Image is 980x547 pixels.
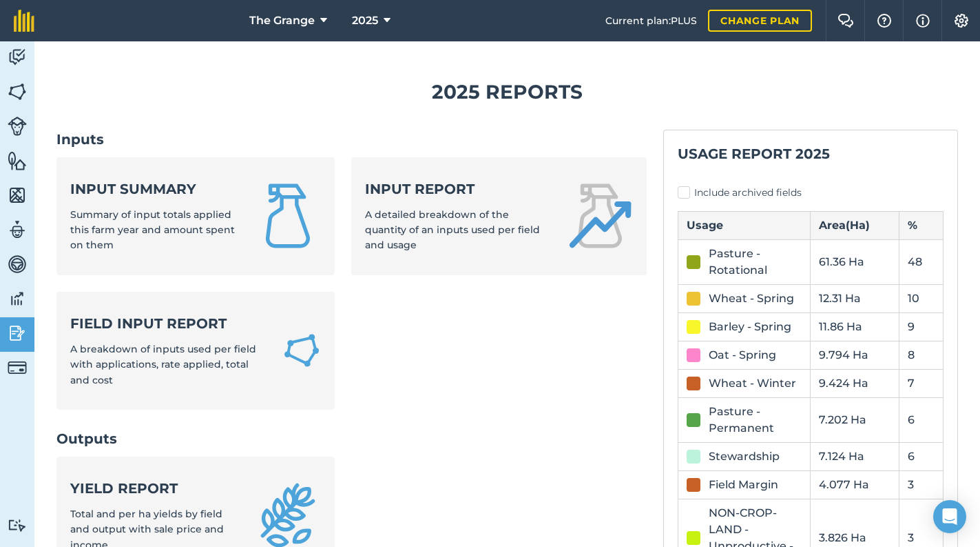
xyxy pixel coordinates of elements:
td: 6 [899,442,943,470]
a: Field Input ReportA breakdown of inputs used per field with applications, rate applied, total and... [56,292,335,410]
div: Pasture - Permanent [709,404,802,437]
img: Two speech bubbles overlapping with the left bubble in the forefront [837,14,854,28]
td: 7.124 Ha [811,442,899,470]
img: A question mark icon [876,14,893,28]
div: Pasture - Rotational [709,246,802,279]
span: A detailed breakdown of the quantity of an inputs used per field and usage [365,208,540,252]
strong: Field Input Report [70,314,266,333]
td: 48 [899,239,943,284]
img: svg+xml;base64,PD94bWwgdmVyc2lvbj0iMS4wIiBlbmNvZGluZz0idXRmLTgiPz4KPCEtLSBHZW5lcmF0b3I6IEFkb2JlIE... [8,519,27,532]
img: svg+xml;base64,PHN2ZyB4bWxucz0iaHR0cDovL3d3dy53My5vcmcvMjAwMC9zdmciIHdpZHRoPSI1NiIgaGVpZ2h0PSI2MC... [8,185,27,206]
img: svg+xml;base64,PD94bWwgdmVyc2lvbj0iMS4wIiBlbmNvZGluZz0idXRmLTgiPz4KPCEtLSBHZW5lcmF0b3I6IEFkb2JlIE... [8,288,27,309]
img: svg+xml;base64,PD94bWwgdmVyc2lvbj0iMS4wIiBlbmNvZGluZz0idXRmLTgiPz4KPCEtLSBHZW5lcmF0b3I6IEFkb2JlIE... [8,358,27,377]
img: svg+xml;base64,PD94bWwgdmVyc2lvbj0iMS4wIiBlbmNvZGluZz0idXRmLTgiPz4KPCEtLSBHZW5lcmF0b3I6IEFkb2JlIE... [8,254,27,275]
div: Wheat - Spring [709,290,794,307]
img: Input report [567,183,633,249]
h2: Outputs [56,429,647,448]
label: Include archived fields [678,186,943,200]
td: 6 [899,397,943,442]
td: 8 [899,341,943,369]
div: Open Intercom Messenger [933,500,966,533]
td: 61.36 Ha [811,239,899,284]
img: svg+xml;base64,PHN2ZyB4bWxucz0iaHR0cDovL3d3dy53My5vcmcvMjAwMC9zdmciIHdpZHRoPSI1NiIgaGVpZ2h0PSI2MC... [8,81,27,102]
th: Area ( Ha ) [811,211,899,239]
th: % [899,211,943,239]
div: Wheat - Winter [709,375,796,392]
img: svg+xml;base64,PHN2ZyB4bWxucz0iaHR0cDovL3d3dy53My5vcmcvMjAwMC9zdmciIHdpZHRoPSI1NiIgaGVpZ2h0PSI2MC... [8,150,27,171]
span: 2025 [352,12,378,29]
img: Field Input Report [282,330,321,371]
td: 3 [899,470,943,499]
img: svg+xml;base64,PHN2ZyB4bWxucz0iaHR0cDovL3d3dy53My5vcmcvMjAwMC9zdmciIHdpZHRoPSIxNyIgaGVpZ2h0PSIxNy... [916,12,930,29]
td: 10 [899,284,943,312]
td: 9.794 Ha [811,341,899,369]
div: Oat - Spring [709,347,776,364]
h2: Inputs [56,130,647,149]
td: 4.077 Ha [811,470,899,499]
img: svg+xml;base64,PD94bWwgdmVyc2lvbj0iMS4wIiBlbmNvZGluZz0idXRmLTgiPz4KPCEtLSBHZW5lcmF0b3I6IEFkb2JlIE... [8,219,27,240]
a: Change plan [708,10,812,32]
strong: Yield report [70,479,238,498]
img: A cog icon [953,14,970,28]
a: Input reportA detailed breakdown of the quantity of an inputs used per field and usage [351,157,646,275]
img: svg+xml;base64,PD94bWwgdmVyc2lvbj0iMS4wIiBlbmNvZGluZz0idXRmLTgiPz4KPCEtLSBHZW5lcmF0b3I6IEFkb2JlIE... [8,47,27,68]
img: svg+xml;base64,PD94bWwgdmVyc2lvbj0iMS4wIiBlbmNvZGluZz0idXRmLTgiPz4KPCEtLSBHZW5lcmF0b3I6IEFkb2JlIE... [8,323,27,344]
th: Usage [678,211,811,239]
td: 7 [899,369,943,397]
span: The Grange [249,12,315,29]
div: Barley - Spring [709,319,791,335]
div: Stewardship [709,448,780,465]
h2: Usage report 2025 [678,144,943,163]
img: Input summary [255,183,321,249]
strong: Input summary [70,179,238,199]
h1: 2025 Reports [56,77,958,108]
span: Current plan : PLUS [605,13,697,28]
td: 9 [899,312,943,341]
td: 11.86 Ha [811,312,899,341]
img: svg+xml;base64,PD94bWwgdmVyc2lvbj0iMS4wIiBlbmNvZGluZz0idXRmLTgiPz4KPCEtLSBHZW5lcmF0b3I6IEFkb2JlIE... [8,117,27,136]
td: 7.202 Ha [811,397,899,442]
div: Field Margin [709,477,778,493]
td: 12.31 Ha [811,284,899,312]
a: Input summarySummary of input totals applied this farm year and amount spent on them [56,157,335,275]
span: Summary of input totals applied this farm year and amount spent on them [70,208,235,252]
td: 9.424 Ha [811,369,899,397]
img: fieldmargin Logo [14,10,34,32]
strong: Input report [365,179,550,199]
span: A breakdown of inputs used per field with applications, rate applied, total and cost [70,343,256,386]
